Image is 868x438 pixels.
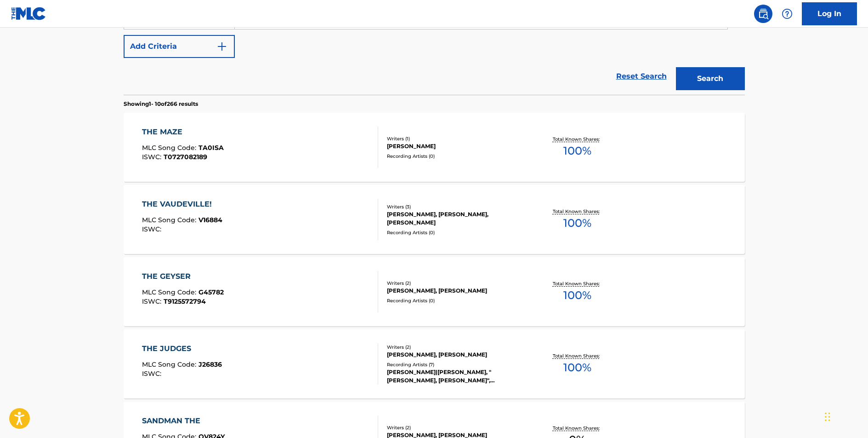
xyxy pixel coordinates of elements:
a: Log In [802,2,857,25]
img: MLC Logo [11,7,46,20]
img: help [782,8,793,19]
span: J26836 [199,360,222,369]
div: THE MAZE [142,127,224,138]
span: TA0ISA [199,144,224,152]
span: MLC Song Code : [142,144,199,152]
img: search [758,8,769,19]
div: [PERSON_NAME], [PERSON_NAME] [387,287,526,295]
span: 100 % [563,359,591,376]
span: T0727082189 [164,153,207,161]
div: [PERSON_NAME], [PERSON_NAME] [387,351,526,359]
div: [PERSON_NAME], [PERSON_NAME], [PERSON_NAME] [387,210,526,227]
span: MLC Song Code : [142,288,199,296]
span: 100 % [563,215,591,231]
span: G45782 [199,288,224,296]
div: Drag [825,403,830,431]
button: Search [676,67,745,90]
iframe: Chat Widget [822,394,868,438]
div: Writers ( 2 ) [387,280,526,287]
span: ISWC : [142,225,164,233]
p: Total Known Shares: [553,136,602,143]
button: Add Criteria [124,35,235,58]
a: Public Search [754,5,772,23]
div: [PERSON_NAME]|[PERSON_NAME], "[PERSON_NAME], [PERSON_NAME]", [PERSON_NAME], [PERSON_NAME], [PERSO... [387,368,526,385]
div: Writers ( 1 ) [387,135,526,142]
img: 9d2ae6d4665cec9f34b9.svg [216,41,227,52]
div: Recording Artists ( 7 ) [387,361,526,368]
a: THE MAZEMLC Song Code:TA0ISAISWC:T0727082189Writers (1)[PERSON_NAME]Recording Artists (0)Total Kn... [124,113,745,182]
p: Total Known Shares: [553,208,602,215]
div: Recording Artists ( 0 ) [387,297,526,304]
div: THE VAUDEVILLE! [142,199,222,210]
div: THE GEYSER [142,271,224,282]
span: 100 % [563,143,591,159]
div: [PERSON_NAME] [387,142,526,150]
span: MLC Song Code : [142,216,199,224]
div: Writers ( 2 ) [387,424,526,431]
div: Writers ( 3 ) [387,203,526,210]
span: 100 % [563,287,591,304]
div: THE JUDGES [142,343,222,354]
div: Help [778,5,796,23]
span: ISWC : [142,297,164,305]
span: T9125572794 [164,297,206,305]
a: THE JUDGESMLC Song Code:J26836ISWC:Writers (2)[PERSON_NAME], [PERSON_NAME]Recording Artists (7)[P... [124,329,745,398]
p: Total Known Shares: [553,425,602,432]
a: THE VAUDEVILLE!MLC Song Code:V16884ISWC:Writers (3)[PERSON_NAME], [PERSON_NAME], [PERSON_NAME]Rec... [124,185,745,254]
a: Reset Search [612,66,671,86]
span: ISWC : [142,153,164,161]
span: V16884 [199,216,222,224]
p: Showing 1 - 10 of 266 results [124,100,198,108]
div: Writers ( 2 ) [387,344,526,351]
div: Recording Artists ( 0 ) [387,153,526,160]
div: SANDMAN THE [142,415,225,426]
p: Total Known Shares: [553,280,602,287]
a: THE GEYSERMLC Song Code:G45782ISWC:T9125572794Writers (2)[PERSON_NAME], [PERSON_NAME]Recording Ar... [124,257,745,326]
span: ISWC : [142,369,164,378]
div: Recording Artists ( 0 ) [387,229,526,236]
span: MLC Song Code : [142,360,199,369]
p: Total Known Shares: [553,352,602,359]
